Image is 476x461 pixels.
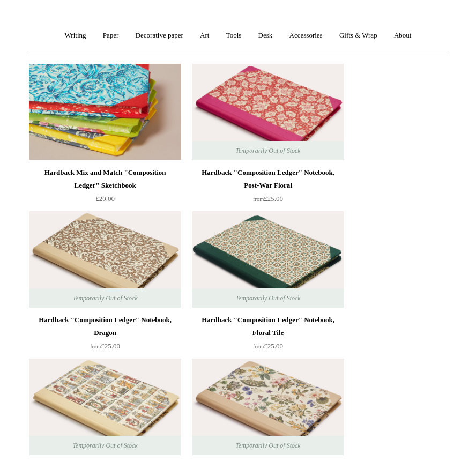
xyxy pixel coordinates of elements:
[29,314,181,358] a: Hardback "Composition Ledger" Notebook, Dragon from£25.00
[192,314,344,358] a: Hardback "Composition Ledger" Notebook, Floral Tile from£25.00
[195,166,341,192] div: Hardback "Composition Ledger" Notebook, Post-War Floral
[192,64,344,160] img: Hardback "Composition Ledger" Notebook, Post-War Floral
[32,166,178,192] div: Hardback Mix and Match "Composition Ledger" Sketchbook
[219,21,249,50] a: Tools
[192,359,344,455] a: Hardback "Composition Ledger" Notebook, English Garden Hardback "Composition Ledger" Notebook, En...
[29,64,181,160] img: Hardback Mix and Match "Composition Ledger" Sketchbook
[62,436,148,455] span: Temporarily Out of Stock
[192,211,344,308] img: Hardback "Composition Ledger" Notebook, Floral Tile
[386,21,419,50] a: About
[195,314,341,339] div: Hardback "Composition Ledger" Notebook, Floral Tile
[128,21,191,50] a: Decorative paper
[225,141,311,160] span: Temporarily Out of Stock
[95,195,115,203] span: £20.00
[253,344,264,350] span: from
[62,288,148,308] span: Temporarily Out of Stock
[253,195,283,203] span: £25.00
[251,21,280,50] a: Desk
[332,21,385,50] a: Gifts & Wrap
[225,436,311,455] span: Temporarily Out of Stock
[225,288,311,308] span: Temporarily Out of Stock
[32,314,178,339] div: Hardback "Composition Ledger" Notebook, Dragon
[192,211,344,308] a: Hardback "Composition Ledger" Notebook, Floral Tile Hardback "Composition Ledger" Notebook, Flora...
[90,344,101,350] span: from
[29,64,181,160] a: Hardback Mix and Match "Composition Ledger" Sketchbook Hardback Mix and Match "Composition Ledger...
[29,359,181,455] a: Hardback "Composition Ledger" Notebook, Tarot Hardback "Composition Ledger" Notebook, Tarot Tempo...
[95,21,127,50] a: Paper
[29,166,181,210] a: Hardback Mix and Match "Composition Ledger" Sketchbook £20.00
[253,196,264,202] span: from
[29,211,181,308] img: Hardback "Composition Ledger" Notebook, Dragon
[253,342,283,350] span: £25.00
[90,342,120,350] span: £25.00
[29,211,181,308] a: Hardback "Composition Ledger" Notebook, Dragon Hardback "Composition Ledger" Notebook, Dragon Tem...
[57,21,94,50] a: Writing
[282,21,330,50] a: Accessories
[29,359,181,455] img: Hardback "Composition Ledger" Notebook, Tarot
[192,359,344,455] img: Hardback "Composition Ledger" Notebook, English Garden
[192,64,344,160] a: Hardback "Composition Ledger" Notebook, Post-War Floral Hardback "Composition Ledger" Notebook, P...
[192,166,344,210] a: Hardback "Composition Ledger" Notebook, Post-War Floral from£25.00
[192,21,217,50] a: Art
